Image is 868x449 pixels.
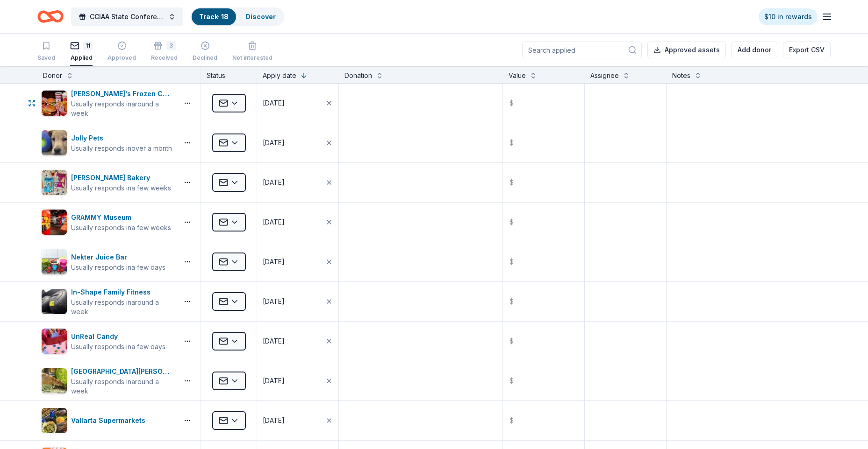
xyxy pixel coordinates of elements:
button: [DATE] [257,401,338,440]
button: Image for Vallarta SupermarketsVallarta Supermarkets [41,407,174,434]
div: Status [201,66,257,83]
button: Saved [37,37,55,66]
div: [DATE] [263,415,285,426]
div: Received [151,54,178,62]
div: [DATE] [263,256,285,267]
div: UnReal Candy [71,331,165,342]
button: Approved assets [647,42,726,58]
div: Declined [193,54,217,62]
button: [DATE] [257,203,338,242]
div: 11 [83,41,93,50]
img: Image for In-Shape Family Fitness [42,289,67,314]
div: Apply date [263,70,296,81]
div: [GEOGRAPHIC_DATA][PERSON_NAME] [71,366,174,377]
div: Value [509,70,526,81]
div: Vallarta Supermarkets [71,415,149,426]
button: [DATE] [257,361,338,400]
a: $10 in rewards [759,8,818,25]
div: [PERSON_NAME] Bakery [71,172,171,183]
div: 3 [166,41,176,50]
img: Image for GRAMMY Museum [42,210,67,235]
button: Image for Nekter Juice BarNekter Juice BarUsually responds ina few days [41,249,174,275]
button: Image for Freddy's Frozen Custard & Steakburgers[PERSON_NAME]'s Frozen Custard & SteakburgersUsua... [41,88,174,118]
img: Image for Jolly Pets [42,130,67,155]
div: Nekter Juice Bar [71,252,165,263]
button: Approved [108,37,136,66]
button: 3Received [151,37,178,66]
input: Search applied [522,42,642,58]
div: [DATE] [263,296,285,307]
img: Image for Bobo's Bakery [42,170,67,195]
div: Donation [344,70,372,81]
span: CCIAA State Conference 2025 [90,11,165,22]
button: [DATE] [257,322,338,361]
div: Applied [70,54,93,62]
button: Image for Jolly PetsJolly PetsUsually responds inover a month [41,130,174,156]
div: [DATE] [263,98,285,109]
div: Assignee [590,70,619,81]
div: Donor [43,70,62,81]
button: Image for GRAMMY MuseumGRAMMY MuseumUsually responds ina few weeks [41,209,174,235]
img: Image for Santa Barbara Zoo [42,368,67,393]
div: [DATE] [263,177,285,188]
div: [PERSON_NAME]'s Frozen Custard & Steakburgers [71,88,174,99]
div: Usually responds in around a week [71,377,174,396]
div: In-Shape Family Fitness [71,287,174,298]
div: [DATE] [263,336,285,347]
div: GRAMMY Museum [71,212,171,223]
a: Track· 18 [199,13,229,21]
button: Export CSV [783,42,831,58]
button: 11Applied [70,37,93,66]
button: Image for Santa Barbara Zoo[GEOGRAPHIC_DATA][PERSON_NAME]Usually responds inaround a week [41,366,174,396]
div: Approved [108,54,136,62]
div: Usually responds in around a week [71,298,174,316]
div: Notes [672,70,690,81]
button: Image for In-Shape Family FitnessIn-Shape Family FitnessUsually responds inaround a week [41,287,174,316]
div: Jolly Pets [71,133,172,144]
button: [DATE] [257,242,338,281]
button: [DATE] [257,282,338,321]
div: Usually responds in a few days [71,263,165,272]
div: Usually responds in a few days [71,342,165,351]
button: Image for Bobo's Bakery[PERSON_NAME] BakeryUsually responds ina few weeks [41,169,174,196]
button: CCIAA State Conference 2025 [71,7,183,26]
div: Usually responds in a few weeks [71,183,171,193]
div: [DATE] [263,217,285,228]
div: Saved [37,54,55,62]
img: Image for Vallarta Supermarkets [42,408,67,433]
button: Track· 18Discover [191,7,284,26]
button: [DATE] [257,84,338,123]
img: Image for UnReal Candy [42,329,67,354]
button: Not interested [232,37,273,66]
button: Declined [193,37,217,66]
div: Usually responds in a few weeks [71,223,171,232]
a: Discover [245,13,276,21]
a: Home [37,6,64,28]
div: [DATE] [263,375,285,386]
img: Image for Nekter Juice Bar [42,249,67,274]
div: Usually responds in over a month [71,144,172,153]
button: [DATE] [257,163,338,202]
div: Usually responds in around a week [71,99,174,118]
div: Not interested [232,54,273,62]
button: Add donor [732,42,777,58]
div: [DATE] [263,137,285,148]
img: Image for Freddy's Frozen Custard & Steakburgers [42,91,67,116]
button: [DATE] [257,123,338,162]
button: Image for UnReal CandyUnReal CandyUsually responds ina few days [41,328,174,354]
